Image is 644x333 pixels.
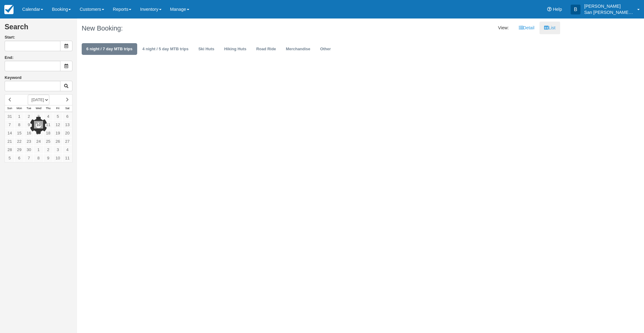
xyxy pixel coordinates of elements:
label: Start: [5,35,72,40]
img: checkfront-main-nav-mini-logo.png [4,5,14,14]
i: Help [547,7,552,11]
a: Ski Huts [194,43,219,55]
div: B [571,5,580,14]
h1: New Booking: [82,25,314,32]
a: 6 night / 7 day MTB trips [82,43,137,55]
label: Keyword [5,75,22,80]
a: 4 night / 5 day MTB trips [138,43,193,55]
a: List [539,22,560,34]
a: Hiking Huts [219,43,251,55]
p: San [PERSON_NAME] Hut Systems [584,9,634,15]
a: Detail [514,22,539,34]
a: 10 [34,121,43,129]
button: Keyword Search [60,81,72,91]
a: Road Ride [252,43,281,55]
li: View: [494,22,514,34]
span: Help [553,7,562,12]
label: End: [5,55,14,60]
h2: Search [5,23,72,35]
a: Merchandise [281,43,315,55]
p: [PERSON_NAME] [584,3,634,9]
a: Other [315,43,335,55]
